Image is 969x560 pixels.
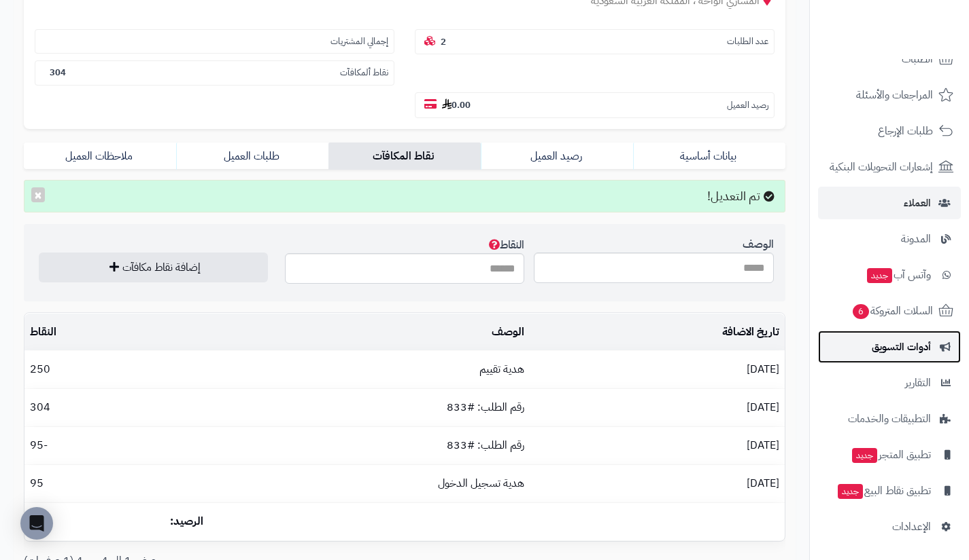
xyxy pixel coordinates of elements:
a: تطبيق نقاط البيعجديد [818,474,961,507]
td: رقم الطلب: #833 [165,427,529,464]
span: إشعارات التحويلات البنكية [830,157,933,176]
td: -95 [24,427,165,464]
label: الوصف [743,231,774,253]
td: 95 [24,465,165,502]
b: 0.00 [442,98,471,111]
small: عدد الطلبات [727,35,768,48]
a: المراجعات والأسئلة [818,79,961,111]
a: بيانات أساسية [633,143,785,170]
small: إجمالي المشتريات [330,35,388,48]
span: الإعدادات [892,517,931,536]
td: [DATE] [530,465,785,502]
a: المدونة [818,223,961,255]
td: الوصف [165,314,529,351]
b: 304 [50,66,66,79]
span: النقاط [486,237,524,253]
a: وآتس آبجديد [818,259,961,291]
button: × [31,187,45,202]
td: 554 [24,503,165,540]
td: تاريخ الاضافة [530,314,785,351]
td: 304 [24,389,165,426]
span: العملاء [904,193,931,212]
span: جديد [838,484,863,499]
td: رقم الطلب: #833 [165,389,529,426]
a: نقاط المكافآت [328,143,481,170]
b: 2 [441,35,446,48]
span: المدونة [901,229,931,248]
span: جديد [867,268,892,283]
a: الإعدادات [818,510,961,543]
small: نقاط ألمكافآت [340,67,388,79]
td: [DATE] [530,389,785,426]
a: العملاء [818,187,961,219]
b: الرصيد: [170,513,203,529]
td: هدية تقييم [165,351,529,388]
a: رصيد العميل [481,143,633,170]
td: [DATE] [530,351,785,388]
img: logo-2.png [877,38,956,67]
a: طلبات الإرجاع [818,115,961,147]
a: إشعارات التحويلات البنكية [818,151,961,183]
span: 6 [853,304,869,319]
a: التطبيقات والخدمات [818,403,961,435]
span: المراجعات والأسئلة [856,86,933,105]
a: طلبات العميل [176,143,328,170]
a: الطلبات [818,43,961,75]
span: أدوات التسويق [872,337,931,356]
span: طلبات الإرجاع [878,122,933,141]
span: السلات المتروكة [851,301,933,320]
td: 250 [24,351,165,388]
td: النقاط [24,314,165,351]
a: السلات المتروكة6 [818,295,961,327]
td: [DATE] [530,427,785,464]
a: تطبيق المتجرجديد [818,438,961,471]
a: التقارير [818,367,961,399]
a: ملاحظات العميل [24,143,176,170]
span: تطبيق المتجر [851,445,931,464]
button: إضافة نقاط مكافآت [39,253,268,282]
span: جديد [852,448,877,463]
small: رصيد العميل [727,99,768,112]
a: أدوات التسويق [818,331,961,363]
span: وآتس آب [866,265,931,284]
span: التقارير [905,373,931,392]
div: Open Intercom Messenger [20,507,53,540]
span: الطلبات [902,50,933,69]
td: هدية تسجيل الدخول [165,465,529,502]
div: تم التعديل! [24,180,785,212]
span: التطبيقات والخدمات [848,409,931,428]
span: تطبيق نقاط البيع [836,481,931,500]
